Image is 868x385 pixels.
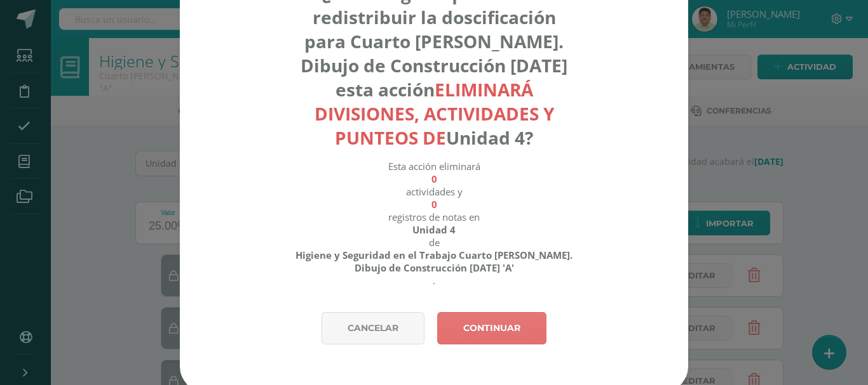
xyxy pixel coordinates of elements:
a: Continuar [437,312,546,344]
div: Esta acción eliminará actividades y registros de notas en de . [294,160,575,287]
a: Cancelar [322,312,424,344]
strong: eliminará divisiones, actividades y punteos de [315,77,554,150]
strong: 0 [431,198,437,211]
strong: Unidad 4 [412,223,456,236]
strong: Higiene y Seguridad en el Trabajo Cuarto [PERSON_NAME]. Dibujo de Construcción [DATE] 'A' [294,249,575,274]
strong: 0 [431,173,437,185]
